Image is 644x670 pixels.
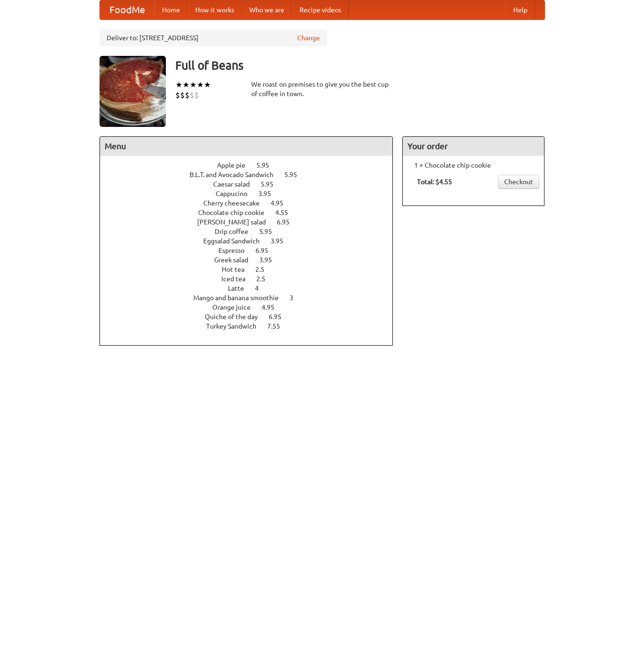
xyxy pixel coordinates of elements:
[261,180,283,188] span: 5.95
[277,218,299,226] span: 6.95
[193,294,288,302] span: Mango and banana smoothie
[214,256,290,264] a: Greek salad 3.95
[222,266,254,273] span: Hot tea
[256,161,279,169] span: 5.95
[259,256,281,264] span: 3.95
[217,161,287,169] a: Apple pie 5.95
[203,199,301,207] a: Cherry cheesecake 4.95
[198,209,306,216] a: Chocolate chip cookie 4.55
[100,137,393,156] h4: Menu
[213,180,291,188] a: Caesar salad 5.95
[255,266,274,273] span: 2.5
[212,304,292,311] a: Orange juice 4.95
[222,266,282,273] a: Hot tea 2.5
[203,237,301,245] a: Eggsalad Sandwich 3.95
[206,322,266,330] span: Turkey Sandwich
[408,161,539,170] li: 1 × Chocolate chip cookie
[175,56,545,75] h3: Full of Beans
[193,294,311,302] a: Mango and banana smoothie 3
[204,80,211,90] li: ★
[218,247,286,254] a: Espresso 6.95
[271,199,293,207] span: 4.95
[506,0,535,19] a: Help
[269,313,291,321] span: 6.95
[242,0,292,19] a: Who we are
[271,237,293,245] span: 3.95
[251,80,393,98] div: We roast on premises to give you the best cup of coffee in town.
[206,322,298,330] a: Turkey Sandwich 7.55
[100,29,327,46] div: Deliver to: [STREET_ADDRESS]
[198,209,274,216] span: Chocolate chip cookie
[175,90,180,100] li: $
[205,313,299,321] a: Quiche of the day 6.95
[203,199,269,207] span: Cherry cheesecake
[190,171,315,179] a: B.L.T. and Avocado Sandwich 5.95
[256,275,275,283] span: 2.5
[258,190,281,197] span: 3.95
[275,209,298,216] span: 4.55
[262,304,284,311] span: 4.95
[255,285,268,292] span: 4
[205,313,267,321] span: Quiche of the day
[197,80,204,90] li: ★
[228,285,254,292] span: Latte
[100,56,166,127] img: angular.jpg
[197,218,275,226] span: [PERSON_NAME] salad
[175,80,182,90] li: ★
[194,90,199,100] li: $
[203,237,269,245] span: Eggsalad Sandwich
[297,33,320,43] a: Change
[216,190,257,197] span: Cappucino
[217,161,255,169] span: Apple pie
[255,247,278,254] span: 6.95
[214,256,258,264] span: Greek salad
[185,90,190,100] li: $
[213,180,259,188] span: Caesar salad
[290,294,303,302] span: 3
[292,0,349,19] a: Recipe videos
[154,0,188,19] a: Home
[259,228,281,235] span: 5.95
[267,322,290,330] span: 7.55
[190,80,197,90] li: ★
[498,175,539,189] a: Checkout
[190,90,194,100] li: $
[417,178,452,186] b: Total: $4.55
[180,90,185,100] li: $
[100,0,154,19] a: FoodMe
[284,171,307,179] span: 5.95
[182,80,190,90] li: ★
[228,285,276,292] a: Latte 4
[188,0,242,19] a: How it works
[403,137,544,156] h4: Your order
[197,218,307,226] a: [PERSON_NAME] salad 6.95
[216,190,289,197] a: Cappucino 3.95
[212,304,260,311] span: Orange juice
[215,228,290,235] a: Drip coffee 5.95
[221,275,255,283] span: Iced tea
[221,275,283,283] a: Iced tea 2.5
[190,171,283,179] span: B.L.T. and Avocado Sandwich
[215,228,258,235] span: Drip coffee
[218,247,254,254] span: Espresso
